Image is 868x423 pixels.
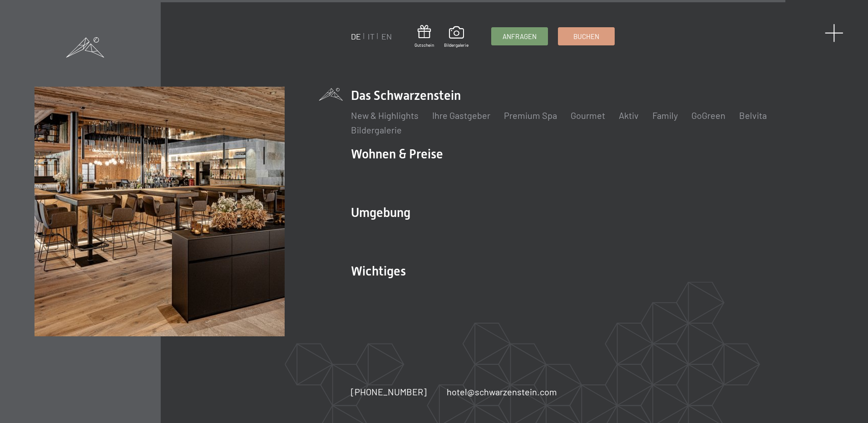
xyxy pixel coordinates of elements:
[504,110,557,121] a: Premium Spa
[444,42,469,48] span: Bildergalerie
[414,42,434,48] span: Gutschein
[503,32,537,41] span: Anfragen
[414,25,434,48] a: Gutschein
[492,28,547,45] a: Anfragen
[368,31,375,41] a: IT
[351,110,419,121] a: New & Highlights
[652,110,678,121] a: Family
[351,124,402,135] a: Bildergalerie
[351,31,361,41] a: DE
[351,386,427,397] span: [PHONE_NUMBER]
[447,385,557,398] a: hotel@schwarzenstein.com
[432,110,490,121] a: Ihre Gastgeber
[558,28,614,45] a: Buchen
[691,110,725,121] a: GoGreen
[444,26,469,48] a: Bildergalerie
[571,110,605,121] a: Gourmet
[739,110,767,121] a: Belvita
[381,31,392,41] a: EN
[573,32,599,41] span: Buchen
[351,385,427,398] a: [PHONE_NUMBER]
[619,110,639,121] a: Aktiv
